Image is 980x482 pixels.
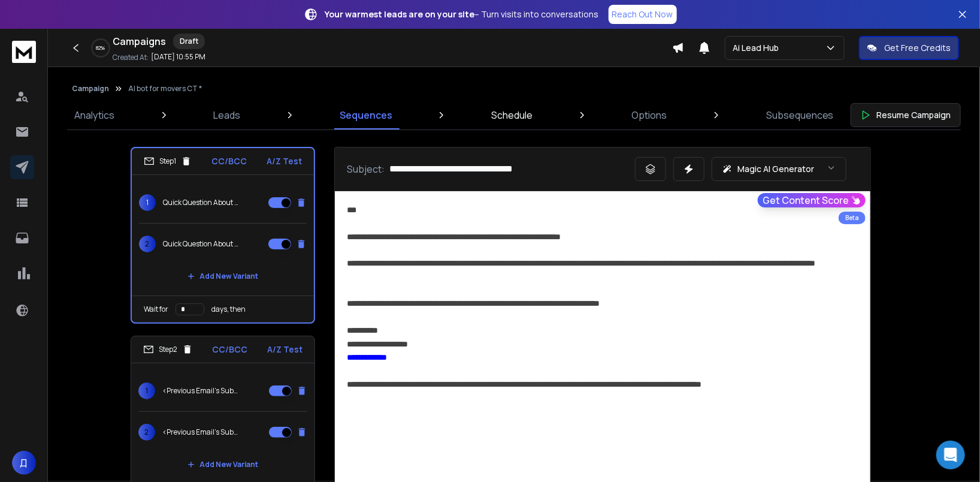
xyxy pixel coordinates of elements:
[851,103,961,127] button: Resume Campaign
[151,52,205,62] p: [DATE] 10:55 PM
[113,34,166,49] h1: Campaigns
[138,382,155,399] span: 1
[632,108,667,122] p: Options
[178,453,268,477] button: Add New Variant
[737,163,814,175] p: Magic AI Generator
[163,198,240,207] p: Quick Question About Your Services
[12,41,36,63] img: logo
[113,53,149,62] p: Created At:
[884,42,951,54] p: Get Free Credits
[733,42,784,54] p: Ai Lead Hub
[759,101,841,129] a: Subsequences
[74,108,114,122] p: Analytics
[491,108,533,122] p: Schedule
[936,441,965,469] div: Open Intercom Messenger
[173,34,205,49] div: Draft
[138,424,155,441] span: 2
[163,239,240,249] p: Quick Question About Your Services
[609,5,677,24] a: Reach Out Now
[267,344,303,356] p: A/Z Test
[766,108,834,122] p: Subsequences
[213,344,248,356] p: CC/BCC
[859,36,959,60] button: Get Free Credits
[267,155,302,167] p: A/Z Test
[340,108,392,122] p: Sequences
[625,101,674,129] a: Options
[325,8,599,20] p: – Turn visits into conversations
[139,236,156,252] span: 2
[612,8,673,20] p: Reach Out Now
[67,101,122,129] a: Analytics
[325,8,475,20] strong: Your warmest leads are on your site
[128,84,202,94] p: AI bot for movers CT *
[347,162,385,176] p: Subject:
[211,305,246,314] p: days, then
[12,451,36,475] button: Д
[712,157,846,181] button: Magic AI Generator
[178,264,268,288] button: Add New Variant
[206,101,247,129] a: Leads
[144,156,192,167] div: Step 1
[162,386,239,396] p: <Previous Email's Subject>
[332,101,400,129] a: Sequences
[211,155,247,167] p: CC/BCC
[143,344,193,355] div: Step 2
[72,84,109,94] button: Campaign
[484,101,540,129] a: Schedule
[96,44,105,52] p: 82 %
[213,108,240,122] p: Leads
[839,212,866,224] div: Beta
[131,147,315,324] li: Step1CC/BCCA/Z Test1Quick Question About Your Services2Quick Question About Your ServicesAdd New ...
[162,427,239,437] p: <Previous Email's Subject>
[139,194,156,211] span: 1
[758,193,866,207] button: Get Content Score
[144,305,168,314] p: Wait for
